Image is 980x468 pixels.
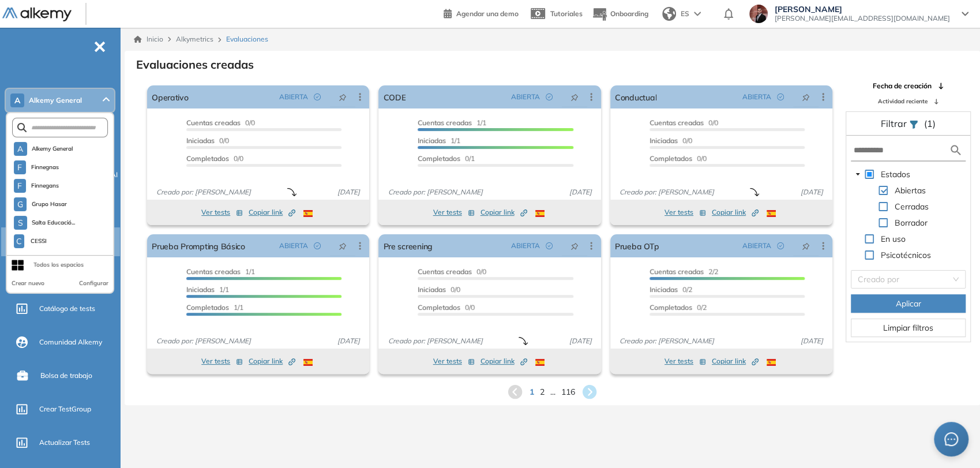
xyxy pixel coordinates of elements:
button: pushpin [330,88,355,106]
a: Prueba Prompting Básico [152,234,245,257]
span: A [14,96,20,105]
span: 116 [561,386,575,398]
span: Cerradas [895,201,929,212]
span: 1/1 [186,285,229,294]
span: [PERSON_NAME] [775,5,950,14]
span: 0/0 [186,136,229,145]
span: Iniciadas [649,285,678,294]
span: Creado por: [PERSON_NAME] [152,187,256,197]
button: pushpin [793,88,818,106]
span: Estados [878,167,913,181]
button: pushpin [330,237,355,255]
span: check-circle [546,242,553,249]
span: Cuentas creadas [418,267,472,276]
span: Bolsa de trabajo [40,370,92,381]
span: Completados [418,154,460,163]
span: A [17,144,23,153]
span: Completados [186,154,229,163]
button: pushpin [793,237,818,255]
span: 0/0 [649,154,707,163]
span: (1) [924,117,936,130]
button: pushpin [562,88,587,106]
span: 0/2 [649,303,707,312]
span: check-circle [777,242,784,249]
span: 0/1 [418,154,475,163]
a: Inicio [134,34,163,44]
span: Borrador [895,218,928,228]
span: [PERSON_NAME][EMAIL_ADDRESS][DOMAIN_NAME] [775,14,950,23]
span: S [18,218,23,227]
span: 0/0 [649,136,692,145]
span: Filtrar [881,118,909,129]
span: En uso [881,234,906,244]
span: 0/2 [649,285,692,294]
button: Crear nuevo [12,279,44,288]
span: 1/1 [186,267,255,276]
span: [DATE] [333,187,365,197]
button: Copiar link [712,205,759,219]
span: check-circle [777,93,784,100]
button: Copiar link [480,205,527,219]
span: Cuentas creadas [186,267,241,276]
span: ABIERTA [742,92,771,102]
span: 0/0 [649,118,718,127]
span: Actividad reciente [878,97,928,106]
span: Creado por: [PERSON_NAME] [615,336,719,346]
span: Cuentas creadas [418,118,472,127]
span: ... [550,386,555,398]
span: check-circle [546,93,553,100]
span: 1 [530,386,534,398]
span: Copiar link [480,207,527,218]
span: ES [681,9,689,19]
span: CESSI [29,237,48,246]
button: Copiar link [249,354,295,368]
span: Psicotécnicos [878,248,933,262]
span: Cerradas [892,200,931,214]
span: Creado por: [PERSON_NAME] [152,336,256,346]
span: [DATE] [796,187,828,197]
span: Finnegnas [31,163,60,172]
button: pushpin [562,237,587,255]
button: Ver tests [201,354,243,368]
span: Completados [649,154,692,163]
span: Completados [418,303,460,312]
span: pushpin [339,241,347,250]
span: Actualizar Tests [39,437,90,448]
span: Iniciadas [418,285,446,294]
span: [DATE] [565,187,596,197]
span: Alkemy General [32,144,73,153]
span: Creado por: [PERSON_NAME] [383,187,487,197]
span: 1/1 [186,303,243,312]
span: 2 [540,386,545,398]
span: Estados [881,169,910,179]
span: check-circle [314,242,321,249]
span: Creado por: [PERSON_NAME] [615,187,719,197]
span: Cuentas creadas [649,118,704,127]
button: Aplicar [851,294,966,313]
span: Finnegans [31,181,60,190]
h3: Evaluaciones creadas [136,58,254,72]
span: F [17,163,22,172]
span: pushpin [802,92,810,102]
button: Copiar link [249,205,295,219]
span: Onboarding [610,9,648,18]
span: 0/0 [418,285,460,294]
span: Abiertas [892,184,928,197]
span: Tutoriales [550,9,583,18]
span: Salta Educació... [32,218,76,227]
span: Copiar link [712,207,759,218]
a: Prueba OTp [615,234,659,257]
span: Alkymetrics [176,35,213,43]
span: Aplicar [896,297,921,310]
span: Iniciadas [186,285,215,294]
button: Configurar [79,279,108,288]
span: ABIERTA [511,241,540,251]
a: Pre screening [383,234,433,257]
img: ESP [535,210,545,217]
span: Comunidad Alkemy [39,337,102,347]
span: [DATE] [333,336,365,346]
span: Catálogo de tests [39,304,95,314]
span: 0/0 [418,267,486,276]
a: Agendar una demo [444,6,519,20]
span: Iniciadas [418,136,446,145]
